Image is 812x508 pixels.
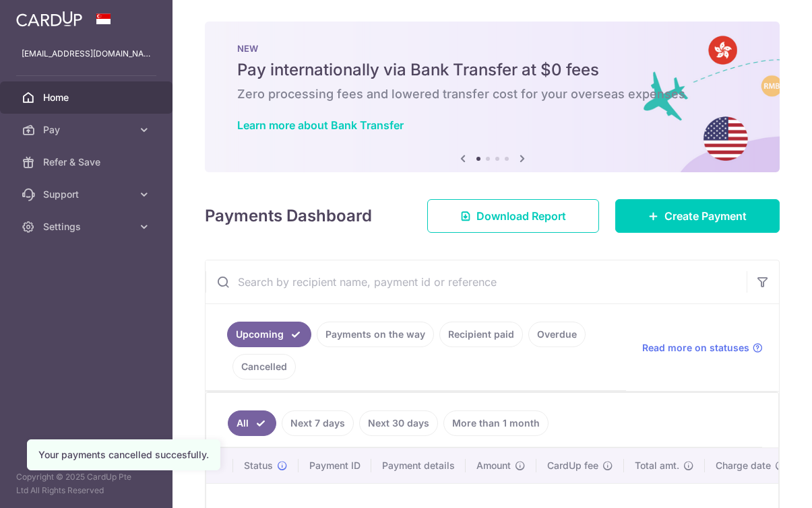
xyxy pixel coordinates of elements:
a: Upcoming [227,322,311,347]
a: Next 30 days [359,410,438,436]
p: NEW [237,43,747,54]
p: [EMAIL_ADDRESS][DOMAIN_NAME] [22,47,151,61]
a: Overdue [528,322,586,347]
a: Download Report [427,199,599,233]
a: Learn more about Bank Transfer [237,118,404,132]
span: Home [43,91,132,104]
span: Create Payment [664,208,747,224]
img: Bank transfer banner [205,22,780,172]
a: Cancelled [232,354,296,379]
input: Search by recipient name, payment id or reference [206,260,747,303]
span: Amount [476,459,511,472]
h5: Pay internationally via Bank Transfer at $0 fees [237,59,747,81]
span: CardUp fee [547,459,598,472]
th: Payment details [371,448,466,483]
div: Your payments cancelled succesfully. [38,448,209,462]
span: Total amt. [635,459,679,472]
span: Read more on statuses [642,341,749,355]
span: Refer & Save [43,155,132,169]
h4: Payments Dashboard [205,204,372,228]
span: Settings [43,220,132,233]
h6: Zero processing fees and lowered transfer cost for your overseas expenses [237,86,747,102]
a: Read more on statuses [642,341,763,355]
span: Status [244,459,273,472]
a: Create Payment [615,199,780,233]
a: More than 1 month [443,410,549,436]
img: CardUp [16,11,82,27]
span: Charge date [716,459,771,472]
span: Support [43,188,132,201]
a: Recipient paid [439,322,523,347]
a: Next 7 days [282,410,354,436]
a: Payments on the way [317,322,434,347]
a: All [228,410,276,436]
th: Payment ID [299,448,371,483]
span: Download Report [476,208,566,224]
span: Pay [43,123,132,137]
